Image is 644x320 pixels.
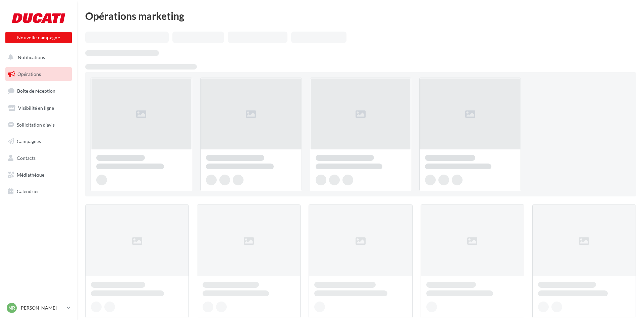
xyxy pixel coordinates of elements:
[4,50,70,64] button: Notifications
[18,105,54,111] span: Visibilité en ligne
[4,118,73,132] a: Sollicitation d'avis
[8,305,15,311] span: NR
[5,302,72,314] a: NR [PERSON_NAME]
[19,305,64,311] p: [PERSON_NAME]
[4,101,73,115] a: Visibilité en ligne
[4,134,73,148] a: Campagnes
[17,188,39,194] span: Calendrier
[4,151,73,165] a: Contacts
[17,122,55,127] span: Sollicitation d'avis
[5,32,72,43] button: Nouvelle campagne
[4,168,73,182] a: Médiathèque
[4,67,73,81] a: Opérations
[4,84,73,98] a: Boîte de réception
[4,184,73,198] a: Calendrier
[17,172,44,178] span: Médiathèque
[17,138,41,144] span: Campagnes
[18,54,45,60] span: Notifications
[17,88,55,94] span: Boîte de réception
[85,11,636,21] div: Opérations marketing
[17,155,36,161] span: Contacts
[17,71,41,77] span: Opérations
